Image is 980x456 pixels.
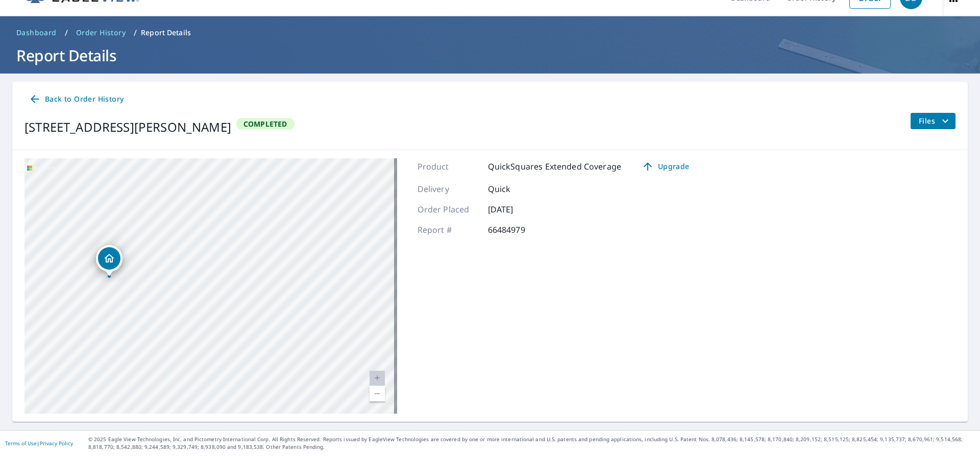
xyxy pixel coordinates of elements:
[910,113,955,129] button: filesDropdownBtn-66484979
[72,25,130,41] a: Order History
[488,183,549,195] p: Quick
[370,371,385,386] a: Current Level 20, Zoom In Disabled
[488,203,549,215] p: [DATE]
[24,90,128,109] a: Back to Order History
[919,115,951,127] span: Files
[40,440,73,447] a: Privacy Policy
[141,28,191,38] p: Report Details
[16,28,57,38] span: Dashboard
[12,25,61,41] a: Dashboard
[12,45,968,66] h1: Report Details
[370,386,385,401] a: Current Level 20, Zoom Out
[29,93,124,106] span: Back to Order History
[418,160,479,173] p: Product
[418,203,479,215] p: Order Placed
[96,245,122,277] div: Dropped pin, building 1, Residential property, 12822 Forest Meadow Dr Cypress, TX 77429
[488,160,622,173] p: QuickSquares Extended Coverage
[5,440,37,447] a: Terms of Use
[488,224,549,236] p: 66484979
[418,183,479,195] p: Delivery
[633,158,697,175] a: Upgrade
[237,119,293,129] span: Completed
[24,118,231,136] div: [STREET_ADDRESS][PERSON_NAME]
[134,27,137,39] li: /
[12,25,968,41] nav: breadcrumb
[418,224,479,236] p: Report #
[76,28,126,38] span: Order History
[640,160,691,173] span: Upgrade
[88,436,975,451] p: © 2025 Eagle View Technologies, Inc. and Pictometry International Corp. All Rights Reserved. Repo...
[65,27,68,39] li: /
[5,440,73,446] p: |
